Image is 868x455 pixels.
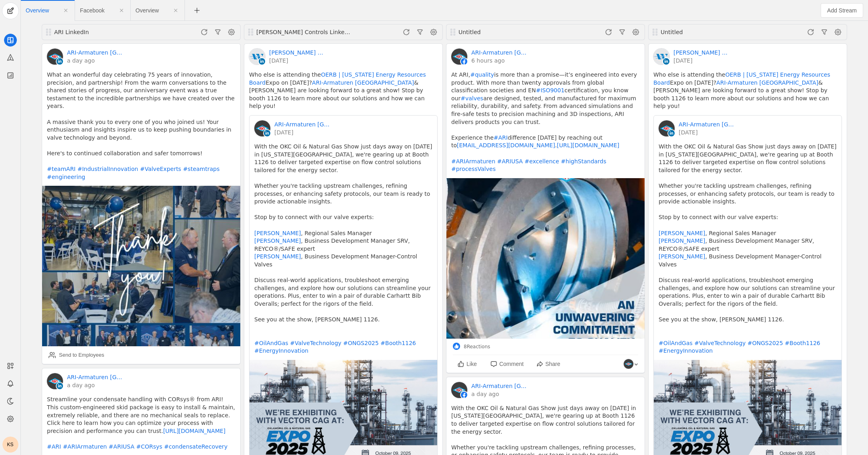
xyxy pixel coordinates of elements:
a: [DATE] [673,57,730,65]
a: #ARIArmaturen [63,443,107,450]
span: Click to edit name [136,8,159,13]
a: OERB | [US_STATE] Energy Resources Board [249,71,428,86]
span: Comment [499,361,524,367]
a: [PERSON_NAME] [659,230,705,236]
a: [URL][DOMAIN_NAME] [163,428,226,434]
app-icon-button: Close Tab [59,3,73,18]
img: cache [47,373,63,389]
span: Click to edit name [26,8,49,13]
a: #excellence [525,158,559,165]
span: Add Stream [827,6,857,14]
a: ARI-Armaturen [GEOGRAPHIC_DATA] [274,120,331,128]
div: Warren Controls LinkedIn [256,28,352,36]
a: a day ago [67,381,123,389]
button: KS [2,437,18,453]
span: Like [466,361,477,367]
a: #EnergyInnovation [659,347,713,354]
button: Like [453,358,481,370]
a: #highStandards [561,158,606,165]
pre: At ARI, is more than a promise—it’s engineered into every product. With more than twenty approval... [451,71,640,173]
a: #Booth1126 [381,340,416,346]
button: Send to Employees [45,349,107,362]
img: cache [451,49,467,65]
app-icon-button: New Tab [190,7,204,13]
a: [PERSON_NAME] Controls, Inc. [673,49,730,57]
pre: With the OKC Oil & Natural Gas Show just days away on [DATE] in [US_STATE][GEOGRAPHIC_DATA], we'r... [254,143,432,355]
a: ARI-Armaturen [GEOGRAPHIC_DATA] [471,49,527,57]
pre: What an wonderful day celebrating 75 years of innovation, precision, and partnership! From the wa... [47,71,235,181]
a: ARI-Armaturen [GEOGRAPHIC_DATA] [312,79,414,86]
pre: Who else is attending the Expo on [DATE]? & [PERSON_NAME] are looking forward to a great show! St... [249,71,438,110]
a: #condensateRecovery [164,443,227,450]
span: Reactions [467,344,490,349]
img: cache [653,49,669,65]
a: #ARIUSA [109,443,134,450]
a: ARI-Armaturen [GEOGRAPHIC_DATA] [716,79,818,86]
a: #ISO9001 [536,87,564,93]
a: #quality [470,71,494,78]
a: #steamtraps [183,166,219,172]
a: #ONGS2025 [748,340,783,346]
img: undefined [42,186,240,346]
a: #OilAndGas [659,340,693,346]
a: ARI-Armaturen [GEOGRAPHIC_DATA] [679,120,735,128]
img: cache [624,359,633,369]
a: ARI-Armaturen [GEOGRAPHIC_DATA] [471,382,527,390]
a: #engineering [47,174,85,180]
a: #ValveExperts [140,166,181,172]
img: cache [254,120,270,136]
div: Untitled [458,28,554,36]
a: [DATE] [679,128,735,136]
img: cache [451,382,467,398]
a: [DATE] [269,57,325,65]
div: [PERSON_NAME] Controls LinkedIn [256,28,352,36]
a: [PERSON_NAME] [254,230,301,236]
button: Add Stream [821,3,863,18]
a: ARI-Armaturen [GEOGRAPHIC_DATA] [67,373,123,381]
app-icon-button: Close Tab [168,3,183,18]
a: #EnergyInnovation [254,347,308,354]
a: #valves [460,95,483,102]
span: Share [545,361,560,367]
a: a day ago [67,57,123,65]
a: [PERSON_NAME] Controls, Inc. [269,49,325,57]
a: #OilAndGas [254,340,288,346]
a: #ValveTechnology [694,340,746,346]
img: cache [249,49,265,65]
button: Comment [486,358,528,370]
a: [PERSON_NAME] [659,253,705,260]
a: OERB | [US_STATE] Energy Resources Board [653,71,832,86]
img: cache [47,49,63,65]
pre: Streamline your condensate handling with CORsys® from ARI! This custom-engineered skid package is... [47,396,235,451]
a: a day ago [471,390,527,398]
a: [PERSON_NAME] [254,253,301,260]
div: Send to Employees [59,351,104,359]
a: #Booth1126 [785,340,820,346]
a: ARI-Armaturen [GEOGRAPHIC_DATA] [67,49,123,57]
a: #IndustrialInnovation [77,166,138,172]
img: cache [659,120,675,136]
app-icon-button: Close Tab [114,3,129,18]
div: ARI LinkedIn [54,28,150,36]
a: #ARIArmaturen [451,158,495,165]
button: Share [532,358,564,370]
a: #processValves [451,166,496,172]
img: undefined [446,178,645,339]
a: #teamARI [47,166,75,172]
pre: Who else is attending the Expo on [DATE]? & [PERSON_NAME] are looking forward to a great show! St... [653,71,842,110]
span: Click to edit name [80,8,104,13]
a: [URL][DOMAIN_NAME] [557,142,619,148]
a: #ValveTechnology [290,340,341,346]
a: [PERSON_NAME] [254,238,301,244]
div: ARI LinkedIn [53,28,150,36]
a: [PERSON_NAME] [659,238,705,244]
a: #ARI [47,443,61,450]
a: #ARI [494,134,508,141]
pre: With the OKC Oil & Natural Gas Show just days away on [DATE] in [US_STATE][GEOGRAPHIC_DATA], we'r... [659,143,837,355]
a: 6 hours ago [471,57,527,65]
span: 8 [464,343,490,351]
a: #ARIUSA [497,158,523,165]
div: Untitled [661,28,756,36]
a: #CORsys [136,443,162,450]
